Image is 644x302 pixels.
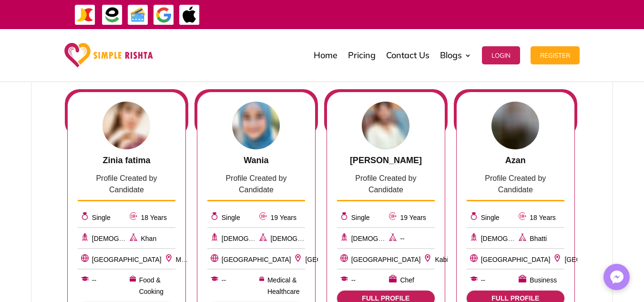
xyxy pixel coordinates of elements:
[141,235,156,242] span: Khan
[222,256,291,263] span: [GEOGRAPHIC_DATA]
[222,235,296,242] span: [DEMOGRAPHIC_DATA]
[531,46,580,64] button: Register
[530,214,556,221] span: 18 Years
[305,256,375,263] span: [GEOGRAPHIC_DATA]
[351,275,356,286] span: --
[222,214,240,221] span: Single
[127,4,149,26] img: Credit Cards
[362,102,409,149] img: rAxoFQwAlPeAvH8v97aPDVKT8H3AAAAAElFTkSuQmCC
[270,214,296,221] span: 19 Years
[350,156,422,165] span: [PERSON_NAME]
[481,214,500,221] span: Single
[74,4,96,26] img: JazzCash-icon
[351,256,421,263] span: [GEOGRAPHIC_DATA]
[222,275,226,286] span: --
[345,294,427,302] span: FULL PROFILE
[351,214,370,221] span: Single
[400,214,426,221] span: 19 Years
[482,46,520,64] button: Login
[270,235,345,242] span: [DEMOGRAPHIC_DATA]
[267,275,305,298] span: Medical & Healthcare
[474,294,557,302] span: FULL PROFILE
[386,31,429,79] a: Contact Us
[92,256,162,263] span: [GEOGRAPHIC_DATA]
[92,214,111,221] span: Single
[435,256,464,263] span: Kabirwala
[491,102,539,149] img: NVcqFYQmnhvck2ilLBa9Z4q99tMsyU0R0JT+0LTOtGEeDLNl515QE3Dqbn4ByXLaBGcfdHHAAAAAElFTkSuQmCC
[607,268,626,287] img: Messenger
[355,174,416,194] span: Profile Created by Candidate
[102,156,150,165] span: Zinia fatima
[139,275,175,298] span: Food & Cooking
[530,275,557,286] span: Business
[314,31,337,79] a: Home
[440,31,471,79] a: Blogs
[400,235,404,242] span: --
[141,214,167,221] span: 18 Years
[96,174,157,194] span: Profile Created by Candidate
[102,102,150,149] img: AAAAABJRU5ErkJggg==
[232,102,280,149] img: AFTRUoN8K3nKAAAAAElFTkSuQmCC
[179,4,200,26] img: ApplePay-icon
[564,256,634,263] span: [GEOGRAPHIC_DATA]
[481,256,551,263] span: [GEOGRAPHIC_DATA]
[348,31,376,79] a: Pricing
[530,235,547,242] span: Bhatti
[481,235,556,242] span: [DEMOGRAPHIC_DATA]
[92,275,96,286] span: --
[225,174,286,194] span: Profile Created by Candidate
[485,174,546,194] span: Profile Created by Candidate
[531,31,580,79] a: Register
[244,156,268,165] span: Wania
[102,4,123,26] img: EasyPaisa-icon
[92,235,167,242] span: [DEMOGRAPHIC_DATA]
[505,156,526,165] span: Azan
[176,256,196,263] span: Multan
[351,235,426,242] span: [DEMOGRAPHIC_DATA]
[400,275,414,286] span: Chef
[482,31,520,79] a: Login
[153,4,174,26] img: GooglePay-icon
[481,275,485,286] span: --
